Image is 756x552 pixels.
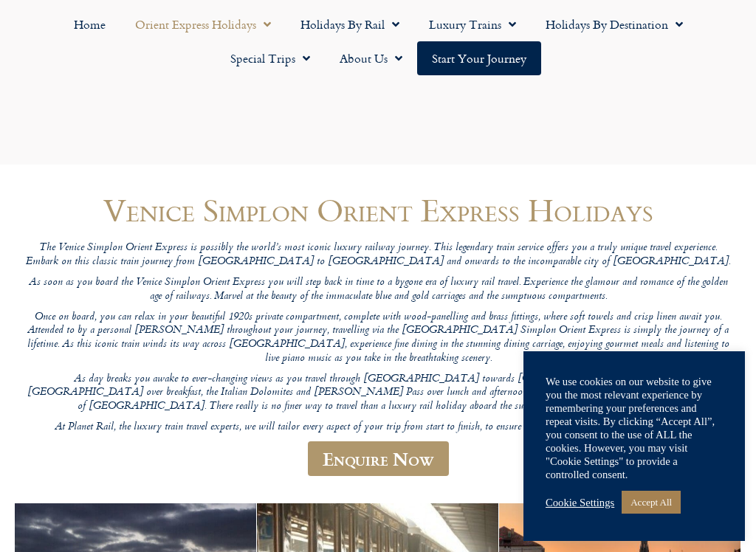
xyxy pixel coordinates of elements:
a: About Us [325,41,417,75]
p: At Planet Rail, the luxury train travel experts, we will tailor every aspect of your trip from st... [24,421,732,435]
a: Holidays by Destination [531,7,698,41]
p: Once on board, you can relax in your beautiful 1920s private compartment, complete with wood-pane... [24,311,732,366]
a: Orient Express Holidays [120,7,286,41]
a: Accept All [622,491,681,514]
p: As soon as you board the Venice Simplon Orient Express you will step back in time to a bygone era... [24,276,732,303]
a: Holidays by Rail [286,7,414,41]
a: Luxury Trains [414,7,531,41]
a: Cookie Settings [546,496,614,509]
a: Home [59,7,120,41]
h1: Venice Simplon Orient Express Holidays [24,193,732,227]
p: The Venice Simplon Orient Express is possibly the world’s most iconic luxury railway journey. Thi... [24,241,732,269]
div: We use cookies on our website to give you the most relevant experience by remembering your prefer... [546,375,723,481]
nav: Menu [7,7,749,75]
a: Special Trips [216,41,325,75]
p: As day breaks you awake to ever-changing views as you travel through [GEOGRAPHIC_DATA] towards [G... [24,373,732,414]
a: Start your Journey [417,41,541,75]
a: Enquire Now [308,441,449,476]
